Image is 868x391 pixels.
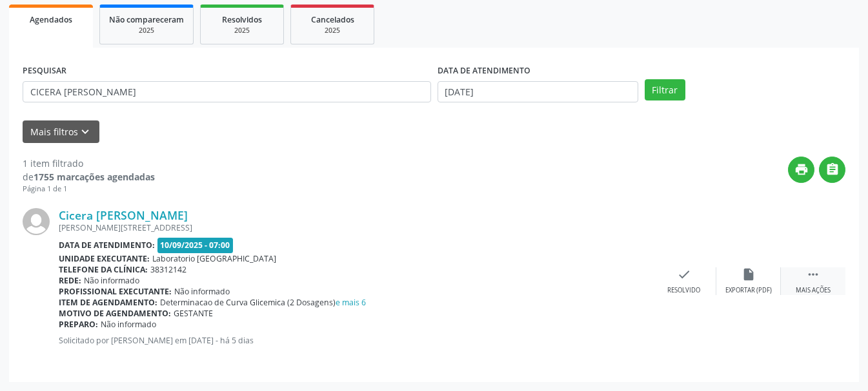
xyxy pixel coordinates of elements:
a: Cicera [PERSON_NAME] [59,208,188,222]
div: Mais ações [796,286,831,295]
b: Profissional executante: [59,286,172,297]
a: e mais 6 [336,297,366,308]
i: print [794,162,809,176]
button: Mais filtroskeyboard_arrow_down [23,120,99,143]
b: Data de atendimento: [59,240,155,251]
div: 2025 [109,26,184,35]
b: Preparo: [59,319,98,330]
i: insert_drive_file [742,267,756,281]
div: [PERSON_NAME][STREET_ADDRESS] [59,222,652,233]
div: Resolvido [667,286,700,295]
p: Solicitado por [PERSON_NAME] em [DATE] - há 5 dias [59,335,652,346]
div: de [23,170,155,184]
i:  [825,162,840,176]
i:  [806,267,820,281]
b: Rede: [59,275,81,286]
span: Resolvidos [222,14,262,25]
label: DATA DE ATENDIMENTO [438,61,530,81]
button: Filtrar [645,79,685,101]
span: Não informado [84,275,139,286]
input: Nome, CNS [23,81,431,103]
div: Página 1 de 1 [23,184,155,195]
i: check [677,267,691,281]
span: Cancelados [311,14,354,25]
button:  [819,157,845,183]
input: Selecione um intervalo [438,81,638,103]
div: 2025 [210,26,274,35]
b: Unidade executante: [59,253,150,264]
button: print [788,157,814,183]
div: Exportar (PDF) [725,286,772,295]
span: Determinacao de Curva Glicemica (2 Dosagens) [160,297,366,308]
span: Agendados [30,14,72,25]
img: img [23,208,50,235]
b: Motivo de agendamento: [59,308,171,319]
span: Laboratorio [GEOGRAPHIC_DATA] [152,253,276,264]
b: Item de agendamento: [59,297,157,308]
span: GESTANTE [174,308,213,319]
span: 10/09/2025 - 07:00 [157,238,234,253]
span: 38312142 [150,264,187,275]
div: 2025 [300,26,365,35]
b: Telefone da clínica: [59,264,148,275]
span: Não informado [101,319,156,330]
label: PESQUISAR [23,61,66,81]
strong: 1755 marcações agendadas [34,171,155,183]
span: Não compareceram [109,14,184,25]
i: keyboard_arrow_down [78,125,92,139]
div: 1 item filtrado [23,157,155,170]
span: Não informado [174,286,230,297]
